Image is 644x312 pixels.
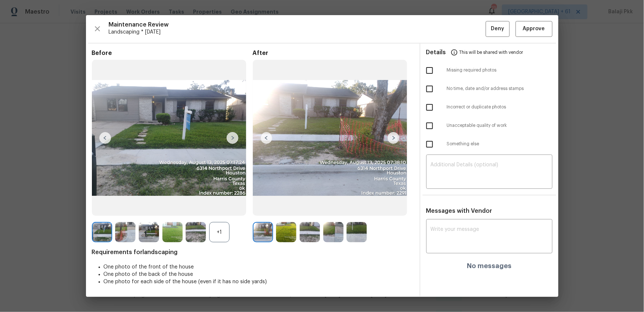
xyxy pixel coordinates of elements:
div: Missing required photos [420,61,558,80]
span: Details [426,44,446,61]
div: Unacceptable quality of work [420,117,558,135]
div: Something else [420,135,558,153]
span: Before [92,49,253,57]
button: Deny [486,21,510,37]
span: Messages with Vendor [426,208,492,214]
span: Landscaping * [DATE] [109,28,486,36]
span: Something else [447,141,552,147]
h4: No messages [467,262,512,270]
li: One photo of the back of the house [104,271,414,278]
div: Incorrect or duplicate photos [420,98,558,117]
span: Unacceptable quality of work [447,122,552,129]
span: No time, date and/or address stamps [447,86,552,92]
span: Incorrect or duplicate photos [447,104,552,110]
span: Requirements for landscaping [92,249,414,256]
li: One photo for each side of the house (even if it has no side yards) [104,278,414,285]
img: right-chevron-button-url [388,132,399,144]
img: right-chevron-button-url [227,132,238,144]
div: No time, date and/or address stamps [420,80,558,98]
span: After [253,49,414,57]
img: left-chevron-button-url [261,132,272,144]
span: Approve [523,24,545,34]
button: Approve [516,21,552,37]
span: This will be shared with vendor [459,44,523,61]
div: +1 [209,222,230,242]
span: Maintenance Review [109,21,486,28]
span: Deny [491,24,504,34]
span: Missing required photos [447,67,552,73]
img: left-chevron-button-url [99,132,111,144]
li: One photo of the front of the house [104,263,414,271]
